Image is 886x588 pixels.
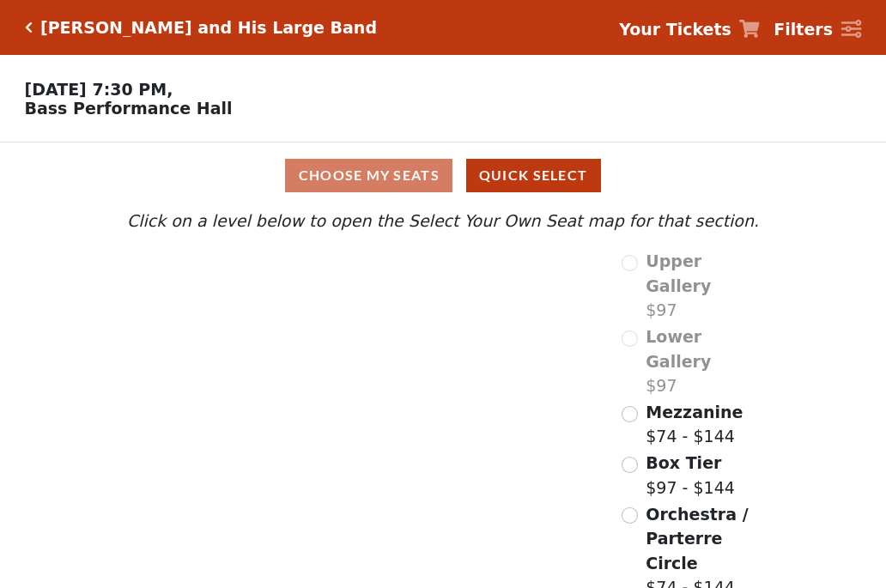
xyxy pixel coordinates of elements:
[646,324,763,398] label: $97
[774,20,833,39] strong: Filters
[619,20,731,39] strong: Your Tickets
[123,209,763,233] p: Click on a level below to open the Select Your Own Seat map for that section.
[646,453,721,472] span: Box Tier
[40,18,377,38] h5: [PERSON_NAME] and His Large Band
[466,159,601,192] button: Quick Select
[222,296,429,361] path: Lower Gallery - Seats Available: 0
[646,403,743,421] span: Mezzanine
[646,249,763,323] label: $97
[315,421,513,540] path: Orchestra / Parterre Circle - Seats Available: 24
[646,505,748,573] span: Orchestra / Parterre Circle
[619,17,760,42] a: Your Tickets
[774,17,861,42] a: Filters
[646,252,711,295] span: Upper Gallery
[25,21,33,33] a: Click here to go back to filters
[207,258,403,305] path: Upper Gallery - Seats Available: 0
[646,327,711,371] span: Lower Gallery
[646,451,735,500] label: $97 - $144
[646,400,743,449] label: $74 - $144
